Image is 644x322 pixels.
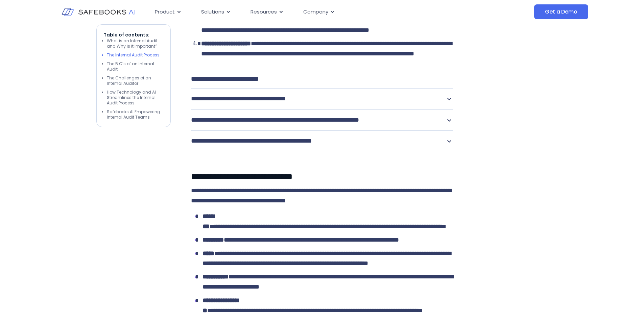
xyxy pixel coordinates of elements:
[107,109,164,120] li: Safebooks AI Empowering Internal Audit Teams
[303,8,328,16] span: Company
[149,5,467,19] div: Menu Toggle
[251,8,277,16] span: Resources
[155,8,175,16] span: Product
[107,38,164,49] li: What is an Internal Audit and Why is it Important?
[201,8,224,16] span: Solutions
[534,4,588,19] a: Get a Demo
[545,8,577,15] span: Get a Demo
[107,90,164,106] li: How Technology and AI Streamlines the Internal Audit Process
[107,61,164,72] li: The 5 C’s of an Internal Audit
[103,31,164,38] p: Table of contents:
[107,52,164,58] li: The Internal Audit Process
[149,5,467,19] nav: Menu
[107,75,164,86] li: The Challenges of an Internal Auditor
